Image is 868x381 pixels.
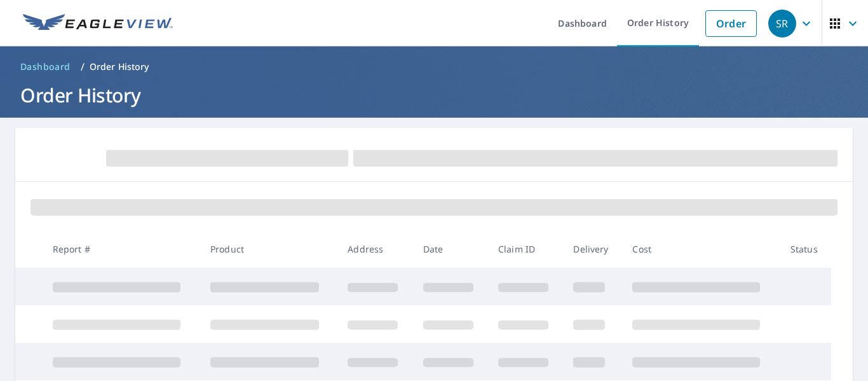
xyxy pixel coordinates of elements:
th: Delivery [563,230,622,268]
a: Order [705,10,757,37]
a: Dashboard [15,57,76,77]
h1: Order History [15,82,853,108]
nav: breadcrumb [15,57,853,77]
th: Report # [43,230,200,268]
th: Date [413,230,488,268]
th: Product [200,230,337,268]
li: / [81,59,85,74]
div: SR [768,10,796,38]
th: Status [780,230,831,268]
p: Order History [90,60,149,73]
span: Dashboard [20,60,71,73]
img: EV Logo [23,14,173,33]
th: Claim ID [488,230,563,268]
th: Address [337,230,412,268]
th: Cost [622,230,780,268]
